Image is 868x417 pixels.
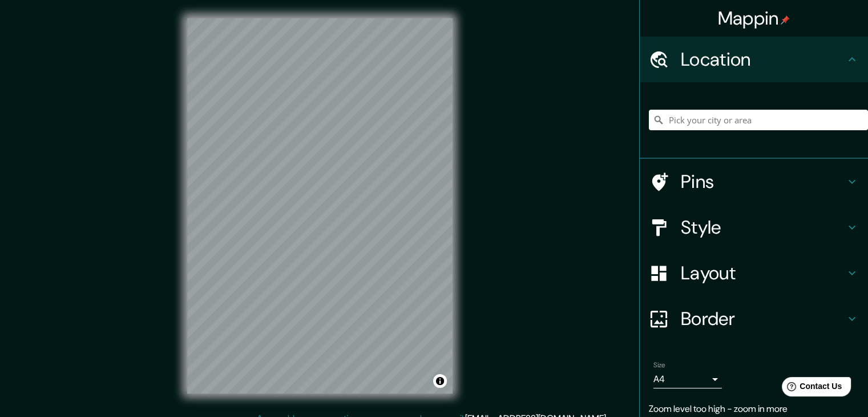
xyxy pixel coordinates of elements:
div: Pins [640,159,868,205]
h4: Pins [681,170,845,193]
h4: Layout [681,262,845,284]
h4: Border [681,307,845,330]
h4: Style [681,216,845,239]
div: Border [640,296,868,342]
input: Pick your city or area [649,110,868,130]
div: Style [640,205,868,250]
p: Zoom level too high - zoom in more [649,402,859,416]
canvas: Map [187,18,453,394]
div: A4 [653,370,722,388]
h4: Mappin [718,7,790,30]
div: Layout [640,250,868,296]
label: Size [653,360,665,370]
iframe: Help widget launcher [766,372,855,404]
h4: Location [681,48,845,71]
button: Toggle attribution [433,374,447,388]
div: Location [640,37,868,82]
img: pin-icon.png [781,15,790,25]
